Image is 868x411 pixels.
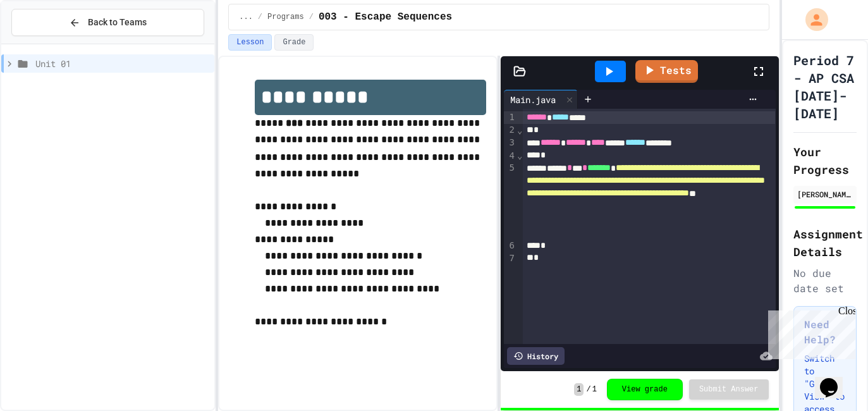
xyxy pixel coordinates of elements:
[504,240,517,252] div: 6
[763,305,855,359] iframe: chat widget
[319,9,452,25] span: 003 - Escape Sequences
[507,347,565,365] div: History
[239,12,253,22] span: ...
[793,51,857,122] h1: Period 7 - AP CSA [DATE]-[DATE]
[517,125,523,135] span: Fold line
[274,34,314,51] button: Grade
[574,383,584,396] span: 1
[699,384,759,395] span: Submit Answer
[504,93,562,106] div: Main.java
[258,12,262,22] span: /
[5,5,87,80] div: Chat with us now!Close
[797,188,853,200] div: [PERSON_NAME]
[792,5,831,34] div: My Account
[88,16,147,29] span: Back to Teams
[309,12,314,22] span: /
[689,379,769,400] button: Submit Answer
[11,9,204,36] button: Back to Teams
[793,266,857,296] div: No due date set
[504,150,517,163] div: 4
[517,150,523,161] span: Fold line
[228,34,272,51] button: Lesson
[607,379,683,400] button: View grade
[815,360,855,398] iframe: chat widget
[504,252,517,265] div: 7
[504,124,517,137] div: 2
[504,137,517,149] div: 3
[793,225,857,261] h2: Assignment Details
[592,384,597,395] span: 1
[504,111,517,124] div: 1
[793,143,857,178] h2: Your Progress
[504,90,578,109] div: Main.java
[586,384,590,395] span: /
[267,12,304,22] span: Programs
[635,60,698,83] a: Tests
[504,162,517,240] div: 5
[35,57,209,70] span: Unit 01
